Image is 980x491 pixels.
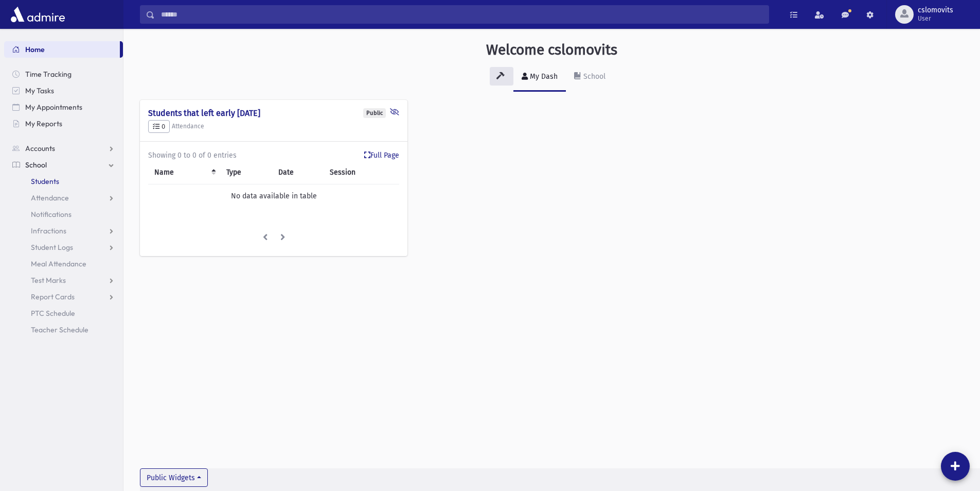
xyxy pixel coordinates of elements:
[4,305,123,321] a: PTC Schedule
[513,63,566,92] a: My Dash
[25,86,54,95] span: My Tasks
[4,140,123,157] a: Accounts
[4,190,123,206] a: Attendance
[148,161,220,184] th: Name
[153,123,165,130] span: 0
[324,161,400,184] th: Session
[31,177,59,186] span: Students
[4,206,123,223] a: Notifications
[272,161,324,184] th: Date
[148,184,399,208] td: No data available in table
[31,210,72,219] span: Notifications
[25,144,55,153] span: Accounts
[25,103,82,112] span: My Appointments
[31,292,75,301] span: Report Cards
[4,82,123,99] a: My Tasks
[25,70,72,79] span: Time Tracking
[220,161,272,184] th: Type
[31,259,86,268] span: Meal Attendance
[581,72,605,81] div: School
[4,239,123,256] a: Student Logs
[4,256,123,272] a: Meal Attendance
[4,115,123,132] a: My Reports
[155,5,769,24] input: Search
[31,309,75,318] span: PTC Schedule
[31,226,66,235] span: Infractions
[4,157,123,173] a: School
[4,41,120,58] a: Home
[4,99,123,115] a: My Appointments
[4,272,123,289] a: Test Marks
[148,120,399,133] h5: Attendance
[4,289,123,305] a: Report Cards
[4,321,123,338] a: Teacher Schedule
[4,223,123,239] a: Infractions
[148,120,170,133] button: 0
[528,72,558,81] div: My Dash
[31,243,73,252] span: Student Logs
[918,14,953,23] span: User
[364,150,399,161] a: Full Page
[31,276,66,285] span: Test Marks
[4,173,123,190] a: Students
[148,150,399,161] div: Showing 0 to 0 of 0 entries
[918,6,953,14] span: cslomovits
[140,468,208,487] button: Public Widgets
[566,63,614,92] a: School
[4,66,123,82] a: Time Tracking
[486,41,617,59] h3: Welcome cslomovits
[25,119,62,128] span: My Reports
[31,325,88,334] span: Teacher Schedule
[363,108,386,118] div: Public
[8,4,67,25] img: AdmirePro
[25,160,47,170] span: School
[148,108,399,118] h4: Students that left early [DATE]
[31,193,69,202] span: Attendance
[25,45,45,54] span: Home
